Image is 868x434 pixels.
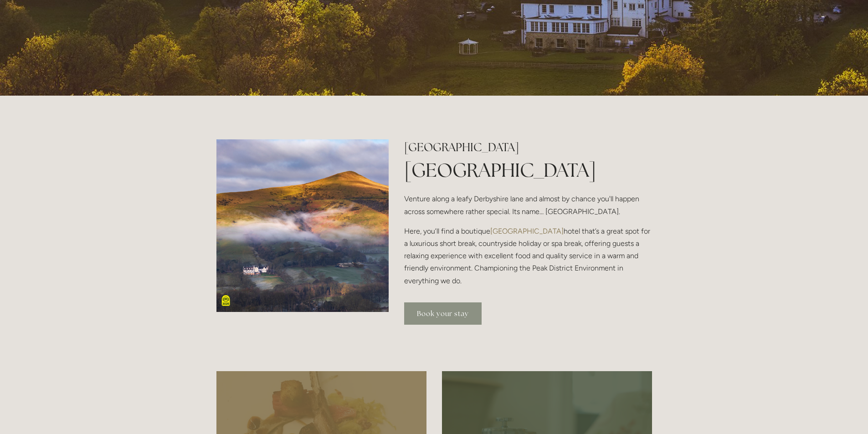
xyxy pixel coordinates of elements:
[490,227,564,235] a: [GEOGRAPHIC_DATA]
[404,139,652,155] h2: [GEOGRAPHIC_DATA]
[404,157,652,184] h1: [GEOGRAPHIC_DATA]
[404,193,652,217] p: Venture along a leafy Derbyshire lane and almost by chance you'll happen across somewhere rather ...
[404,225,652,287] p: Here, you’ll find a boutique hotel that’s a great spot for a luxurious short break, countryside h...
[404,302,482,325] a: Book your stay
